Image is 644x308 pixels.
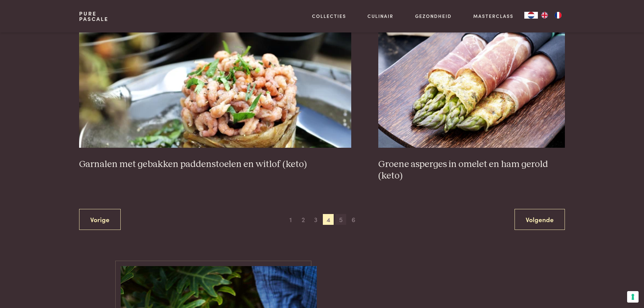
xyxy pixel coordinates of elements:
div: Language [524,12,538,19]
span: 3 [310,214,321,225]
img: Garnalen met gebakken paddenstoelen en witlof (keto) [79,13,351,148]
span: 5 [335,214,346,225]
h3: Garnalen met gebakken paddenstoelen en witlof (keto) [79,159,351,170]
a: Collecties [312,13,346,20]
a: Groene asperges in omelet en ham gerold (keto) Groene asperges in omelet en ham gerold (keto) [378,13,565,182]
h3: Groene asperges in omelet en ham gerold (keto) [378,159,565,182]
ul: Language list [538,12,565,19]
a: Culinair [367,13,393,20]
a: EN [538,12,551,19]
a: Masterclass [473,13,514,20]
a: FR [551,12,565,19]
aside: Language selected: Nederlands [524,12,565,19]
a: PurePascale [79,11,109,22]
button: Uw voorkeuren voor toestemming voor trackingtechnologieën [627,291,639,303]
a: Garnalen met gebakken paddenstoelen en witlof (keto) Garnalen met gebakken paddenstoelen en witlo... [79,13,351,170]
span: 4 [323,214,334,225]
a: Gezondheid [415,13,452,20]
a: Vorige [79,209,121,230]
a: NL [524,12,538,19]
span: 1 [285,214,296,225]
img: Groene asperges in omelet en ham gerold (keto) [378,13,565,148]
span: 2 [298,214,309,225]
a: Volgende [515,209,565,230]
span: 6 [348,214,359,225]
